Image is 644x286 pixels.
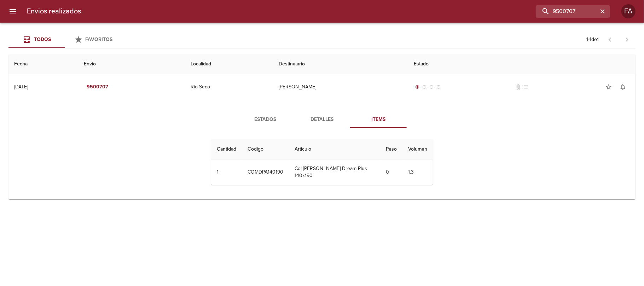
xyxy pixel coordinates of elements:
[27,6,81,17] h6: Envios realizados
[602,80,616,94] button: Agregar a favoritos
[621,4,636,18] div: Abrir información de usuario
[14,84,28,90] div: [DATE]
[289,159,380,185] td: Col [PERSON_NAME] Dream Plus 140x190
[621,4,636,18] div: FA
[78,54,185,74] th: Envio
[380,159,402,185] td: 0
[86,36,113,42] span: Favoritos
[619,31,636,48] span: Pagina siguiente
[586,36,599,43] p: 1 - 1 de 1
[616,80,630,94] button: Activar notificaciones
[242,159,289,185] td: COMDPA140190
[273,74,408,100] td: [PERSON_NAME]
[4,3,21,20] button: menu
[422,85,427,89] span: radio_button_unchecked
[185,54,273,74] th: Localidad
[429,85,434,89] span: radio_button_unchecked
[242,139,289,159] th: Codigo
[408,54,636,74] th: Estado
[211,139,242,159] th: Cantidad
[522,83,529,91] span: No tiene pedido asociado
[602,36,619,43] span: Pagina anterior
[605,83,612,91] span: star_border
[87,83,108,92] em: 9500707
[34,36,51,42] span: Todos
[84,81,111,94] button: 9500707
[619,83,626,91] span: notifications_none
[298,115,346,124] span: Detalles
[436,85,441,89] span: radio_button_unchecked
[415,85,419,89] span: radio_button_checked
[211,139,433,185] table: Tabla de Items
[414,83,442,91] div: Generado
[515,83,522,91] span: No tiene documentos adjuntos
[402,159,433,185] td: 1.3
[402,139,433,159] th: Volumen
[185,74,273,100] td: Rio Seco
[289,139,380,159] th: Articulo
[241,115,289,124] span: Estados
[536,5,598,18] input: buscar
[354,115,402,124] span: Items
[8,31,122,48] div: Tabs Envios
[211,159,242,185] td: 1
[380,139,402,159] th: Peso
[8,54,78,74] th: Fecha
[273,54,408,74] th: Destinatario
[8,54,636,199] table: Tabla de envíos del cliente
[237,111,407,128] div: Tabs detalle de guia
